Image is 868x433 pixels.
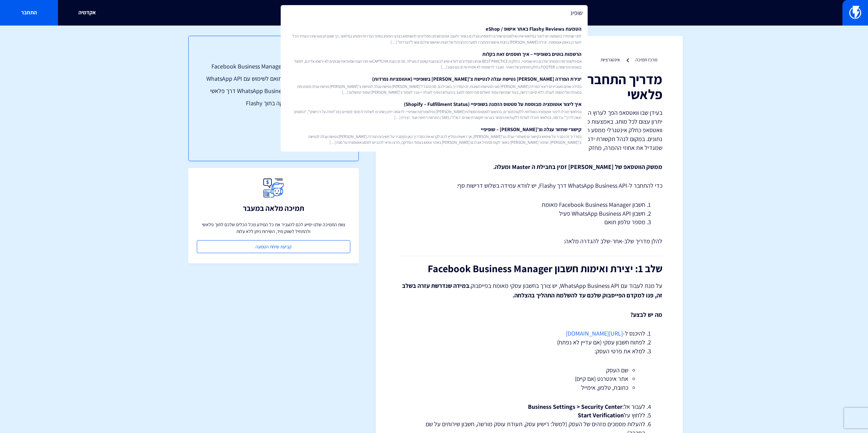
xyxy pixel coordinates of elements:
[202,62,345,71] a: שלב 1: יצירת ואימות חשבון Facebook Business Manager
[202,99,345,108] a: שלב 4: הגדרה, תבניות ובדיקה בתוך Flashy
[284,73,584,98] a: יצירת הפרדה [PERSON_NAME] נטישת עגלה לנטישת צ’[PERSON_NAME] בשופיפיי (אוטומציות נפרדות)במידה ואתם...
[243,204,304,212] h3: תמיכה מלאה במעבר
[578,411,624,419] strong: Start Verification
[284,22,584,48] a: הטמעת Flashy Reviews באתר אישופ / eShopלפני שנתחיל בהטמעה יש ליצור בפלאשי את האלמנטים שתרצו להטמי...
[413,209,645,218] li: חשבון WhatsApp Business API פעיל
[402,282,662,299] strong: במידה שנדרשת עזרה בשלב זה, פנו למקדם הפייסבוק שלכם עד להשלמת התהליך בהצלחה.
[413,329,645,338] li: להיכנס ל-
[601,57,620,63] a: אינטגרציות
[202,135,345,144] a: 🤝 צריכים עזרה?
[396,181,662,190] p: כדי להתחבר ל-WhatsApp Business API דרך Flashy, יש לוודא עמידה בשלוש דרישות סף:
[287,109,582,120] span: בפלאשי תוכלו ליצור אוטומציה השולחת ללקוח מסרים, בהתאם לסטטוס המשלוח [PERSON_NAME] בפלטפורמת שופיפ...
[287,83,582,95] span: במידה ואתם מעוניינים ליצור הפרדה [PERSON_NAME] סוגי הנטישות השונות, זה המדריך בשבילכם. מה ההבדל [...
[202,87,345,95] a: שלב 3: פתיחת חשבון WhatsApp Business API דרך פלאשי
[197,240,350,253] a: קביעת שיחת הטמעה
[284,123,584,148] a: קישורי שחזור עגלה וצ’[PERSON_NAME] – שופיפייבמדריך זה נסביר על שימוש בקישורים משחזרי עגלה וצ’[PER...
[202,50,345,59] h3: תוכן
[197,221,350,235] p: צוות התמיכה שלנו יסייע לכם להעביר את כל המידע מכל הכלים שלכם לתוך פלאשי ולהתחיל לשווק מיד, השירות...
[202,74,345,83] a: שלב 2: הוספת מספר טלפון תואם לשימוש עם WhatsApp API
[413,402,645,411] li: לעבור אל:
[630,311,662,319] strong: מה יש לבצע?
[493,163,662,171] strong: ממשק הווטסאפ של [PERSON_NAME] זמין בחבילת ה Master ומעלה.
[284,48,584,73] a: הרשמות בוטים בשופיפיי – איך חוסמים זאת בקלותאם פלטפורמת המסחר שלכם היא שופיפיי, כחלק מ BEST PRACT...
[430,383,628,392] li: כתובת, טלפון, אימייל
[281,5,588,21] input: חיפוש מהיר...
[566,329,623,337] a: [URL][DOMAIN_NAME]
[413,218,645,227] li: מספר טלפון תואם
[635,57,657,63] a: מרכז תמיכה
[413,347,645,392] li: למלא את פרטי העסק:
[396,237,662,246] p: להלן מדריך שלב-אחר-שלב להגדרה מלאה:
[287,33,582,45] span: לפני שנתחיל בהטמעה יש ליצור בפלאשי את האלמנטים שתרצו להטמיע אצלכם באתר ולעצב אותם (אנחנו ממליצים ...
[287,134,582,145] span: במדריך זה נסביר על שימוש בקישורים משחזרי עגלה וצ’[PERSON_NAME], אך ראשית נמליץ לכם לקרוא את המדרי...
[413,411,645,420] li: ללחוץ על
[202,123,345,132] a: 💡 טיפים חשובים
[413,338,645,347] li: לפתוח חשבון עסקי (אם עדיין לא נפתח)
[287,58,582,70] span: אם פלטפורמת המסחר שלכם היא שופיפיי, כחלק מ BEST PRACTICE אנחנו ממליצים לוודא שיש לכם הגנת קאפצ’ה ...
[430,366,628,375] li: שם העסק
[202,111,345,120] a: 💡 עלויות
[396,263,662,274] h2: שלב 1: יצירת ואימות חשבון Facebook Business Manager
[430,374,628,383] li: אתר אינטרנט (אם קיים)
[413,200,645,209] li: חשבון Facebook Business Manager מאומת
[528,403,622,411] strong: Business Settings > Security Center
[396,281,662,300] p: על מנת לעבוד עם WhatsApp Business API, יש צורך בחשבון עסקי מאומת בפייסבוק.
[284,98,584,123] a: איך ליצור אוטומציה מבוססת על סטטוס הזמנה בשופיפיי (Shopify – Fulfillment Status)בפלאשי תוכלו ליצו...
